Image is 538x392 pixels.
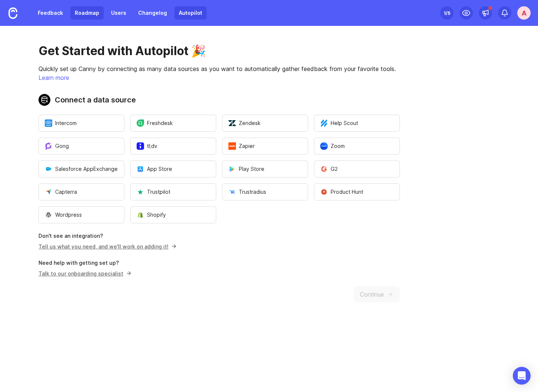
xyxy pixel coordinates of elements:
span: Help Scout [320,119,358,127]
div: Open Intercom Messenger [513,367,531,385]
span: Freshdesk [137,119,173,127]
button: Open a modal to start the flow of installing App Store. [130,160,216,178]
a: Roadmap [70,6,104,20]
span: Play Store [228,165,264,173]
h2: Connect a data source [39,94,400,106]
button: Open a modal to start the flow of installing Zoom. [314,138,400,155]
span: tl;dv [137,142,157,150]
a: Autopilot [174,6,207,20]
span: Trustpilot [137,188,170,196]
a: Tell us what you need, and we'll work on adding it! [39,243,174,250]
button: a [517,6,531,20]
span: Trustradius [228,188,266,196]
button: Open a modal to start the flow of installing Play Store. [222,160,308,178]
button: Open a modal to start the flow of installing tl;dv. [130,138,216,155]
img: Canny Home [9,7,17,19]
span: Capterra [45,188,77,196]
p: Quickly set up Canny by connecting as many data sources as you want to automatically gather feedb... [39,64,400,73]
button: Open a modal to start the flow of installing Shopify. [130,206,216,223]
button: Open a modal to start the flow of installing Product Hunt. [314,183,400,200]
span: Intercom [45,119,77,127]
button: Open a modal to start the flow of installing Trustradius. [222,183,308,200]
a: Feedback [33,6,67,20]
p: Talk to our onboarding specialist [39,270,129,277]
p: Need help with getting set up? [39,259,400,267]
button: Open a modal to start the flow of installing G2. [314,160,400,178]
div: 1 /5 [444,8,450,18]
span: G2 [320,165,338,173]
p: Don't see an integration? [39,232,400,240]
button: Open a modal to start the flow of installing Wordpress. [39,206,124,223]
button: Open a modal to start the flow of installing Freshdesk. [130,115,216,132]
button: Open a modal to start the flow of installing Zendesk. [222,115,308,132]
h1: Get Started with Autopilot 🎉 [39,44,400,58]
span: Salesforce AppExchange [45,165,118,173]
span: Gong [45,142,69,150]
button: Open a modal to start the flow of installing Help Scout. [314,115,400,132]
button: Open a modal to start the flow of installing Capterra. [39,183,124,200]
span: Zapier [228,142,255,150]
button: Open a modal to start the flow of installing Trustpilot. [130,183,216,200]
span: Shopify [137,211,166,219]
a: Learn more [39,74,69,81]
a: Changelog [134,6,171,20]
button: 1/5 [440,6,454,20]
span: Product Hunt [320,188,363,196]
button: Talk to our onboarding specialist [39,270,132,277]
button: Open a modal to start the flow of installing Salesforce AppExchange. [39,160,124,178]
span: Wordpress [45,211,82,219]
span: App Store [137,165,172,173]
a: Users [107,6,131,20]
span: Zendesk [228,119,261,127]
button: Open a modal to start the flow of installing Gong. [39,138,124,155]
button: Open a modal to start the flow of installing Zapier. [222,138,308,155]
span: Zoom [320,142,345,150]
button: Open a modal to start the flow of installing Intercom. [39,115,124,132]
